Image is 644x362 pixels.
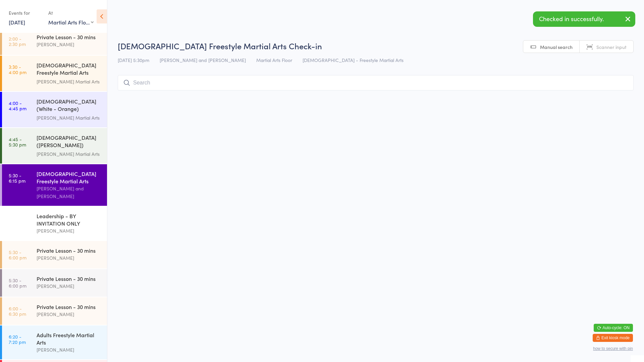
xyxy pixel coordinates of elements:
[2,128,107,164] a: 4:45 -5:30 pm[DEMOGRAPHIC_DATA] ([PERSON_NAME]) Freestyle Martial Arts[PERSON_NAME] Martial Arts
[596,44,627,50] span: Scanner input
[593,346,633,351] button: how to secure with pin
[303,57,404,63] span: [DEMOGRAPHIC_DATA] - Freestyle Martial Arts
[37,254,101,262] div: [PERSON_NAME]
[37,212,101,227] div: Leadership - BY INVITATION ONLY
[9,36,26,47] time: 2:00 - 2:30 pm
[118,57,149,63] span: [DATE] 5:30pm
[2,56,107,91] a: 3:30 -4:00 pm[DEMOGRAPHIC_DATA] Freestyle Martial Arts (Little Heroes)[PERSON_NAME] Martial Arts
[2,206,107,240] a: 5:30 -6:00 pmLeadership - BY INVITATION ONLY[PERSON_NAME]
[48,18,94,26] div: Martial Arts Floor
[9,64,26,75] time: 3:30 - 4:00 pm
[2,164,107,206] a: 5:30 -6:15 pm[DEMOGRAPHIC_DATA] Freestyle Martial Arts[PERSON_NAME] and [PERSON_NAME]
[37,134,101,150] div: [DEMOGRAPHIC_DATA] ([PERSON_NAME]) Freestyle Martial Arts
[9,18,25,26] a: [DATE]
[9,100,26,111] time: 4:00 - 4:45 pm
[2,92,107,127] a: 4:00 -4:45 pm[DEMOGRAPHIC_DATA] (White - Orange) Freestyle Martial Arts[PERSON_NAME] Martial Arts
[2,297,107,325] a: 6:00 -6:30 pmPrivate Lesson - 30 mins[PERSON_NAME]
[37,150,101,158] div: [PERSON_NAME] Martial Arts
[37,275,101,282] div: Private Lesson - 30 mins
[37,61,101,78] div: [DEMOGRAPHIC_DATA] Freestyle Martial Arts (Little Heroes)
[533,11,635,27] div: Checked in successfully.
[37,170,101,185] div: [DEMOGRAPHIC_DATA] Freestyle Martial Arts
[37,78,101,85] div: [PERSON_NAME] Martial Arts
[37,185,101,200] div: [PERSON_NAME] and [PERSON_NAME]
[256,57,292,63] span: Martial Arts Floor
[594,324,633,332] button: Auto-cycle: ON
[118,75,634,90] input: Search
[37,41,101,48] div: [PERSON_NAME]
[9,7,42,18] div: Events for
[48,7,94,18] div: At
[37,33,101,41] div: Private Lesson - 30 mins
[540,44,573,50] span: Manual search
[9,334,26,345] time: 6:20 - 7:20 pm
[37,98,101,114] div: [DEMOGRAPHIC_DATA] (White - Orange) Freestyle Martial Arts
[160,57,246,63] span: [PERSON_NAME] and [PERSON_NAME]
[9,306,26,316] time: 6:00 - 6:30 pm
[37,303,101,310] div: Private Lesson - 30 mins
[593,334,633,342] button: Exit kiosk mode
[37,227,101,235] div: [PERSON_NAME]
[2,27,107,55] a: 2:00 -2:30 pmPrivate Lesson - 30 mins[PERSON_NAME]
[37,114,101,122] div: [PERSON_NAME] Martial Arts
[37,247,101,254] div: Private Lesson - 30 mins
[2,241,107,268] a: 5:30 -6:00 pmPrivate Lesson - 30 mins[PERSON_NAME]
[9,278,26,288] time: 5:30 - 6:00 pm
[2,269,107,297] a: 5:30 -6:00 pmPrivate Lesson - 30 mins[PERSON_NAME]
[9,173,25,183] time: 5:30 - 6:15 pm
[37,346,101,354] div: [PERSON_NAME]
[9,215,26,226] time: 5:30 - 6:00 pm
[37,282,101,290] div: [PERSON_NAME]
[2,325,107,359] a: 6:20 -7:20 pmAdults Freestyle Martial Arts[PERSON_NAME]
[9,249,26,260] time: 5:30 - 6:00 pm
[37,310,101,318] div: [PERSON_NAME]
[118,40,634,51] h2: [DEMOGRAPHIC_DATA] Freestyle Martial Arts Check-in
[37,331,101,346] div: Adults Freestyle Martial Arts
[9,136,26,147] time: 4:45 - 5:30 pm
